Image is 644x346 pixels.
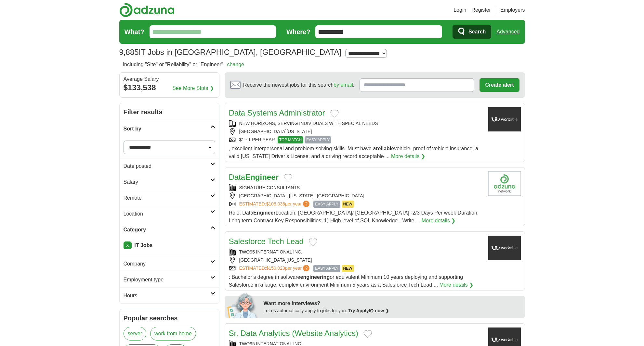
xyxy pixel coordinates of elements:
[313,201,340,208] span: EASY APPLY
[229,146,479,159] span: , excellent interpersonal and problem-solving skills. Must have a vehicle, proof of vehicle insur...
[471,6,491,14] a: Register
[278,136,303,143] span: TOP MATCH
[453,6,466,14] a: Login
[488,236,521,260] img: Company logo
[124,313,215,323] h2: Popular searches
[229,329,358,338] a: Sr. Data Analytics (Website Analytics)
[119,46,139,58] span: 9,885
[229,192,483,199] div: [GEOGRAPHIC_DATA], [US_STATE], [GEOGRAPHIC_DATA]
[119,3,175,17] img: Adzuna logo
[342,201,354,208] span: NEW
[334,82,353,88] a: by email
[440,281,474,289] a: More details ❯
[500,6,525,14] a: Employers
[422,217,456,225] a: More details ❯
[229,173,279,181] a: DataEngineer
[227,62,244,67] a: change
[305,136,331,143] span: EASY APPLY
[134,242,152,248] strong: IT Jobs
[229,108,325,117] a: Data Systems Administrator
[124,178,210,186] h2: Salary
[253,210,275,216] strong: Engineer
[264,300,521,307] div: Want more interviews?
[120,272,219,288] a: Employment type
[363,330,372,338] button: Add to favorite jobs
[229,249,483,255] div: TWO95 INTERNATIONAL INC.
[227,292,259,318] img: apply-iq-scientist.png
[120,256,219,272] a: Company
[453,25,491,39] button: Search
[330,110,339,117] button: Add to favorite jobs
[120,190,219,206] a: Remote
[124,194,210,202] h2: Remote
[342,265,354,272] span: NEW
[120,174,219,190] a: Salary
[266,266,285,271] span: $150,023
[124,241,132,249] a: X
[376,146,394,151] strong: reliable
[120,121,219,137] a: Sort by
[264,307,521,314] div: Let us automatically apply to jobs for you.
[124,260,210,268] h2: Company
[239,265,311,272] a: ESTIMATED:$150,023per year?
[243,81,354,89] span: Receive the newest jobs for this search :
[124,226,210,234] h2: Category
[303,265,309,271] span: ?
[229,136,483,143] div: $1 - 1 PER YEAR
[119,48,341,56] h1: IT Jobs in [GEOGRAPHIC_DATA], [GEOGRAPHIC_DATA]
[245,173,279,181] strong: Engineer
[229,184,483,191] div: SIGNATURE CONSULTANTS
[488,171,521,196] img: Company logo
[303,201,309,207] span: ?
[229,274,463,288] span: : Bachelor’s degree in software or equivalent Minimum 10 years deploying and supporting Salesforc...
[124,77,215,82] div: Average Salary
[300,274,330,280] strong: engineering
[150,327,196,340] a: work from home
[120,222,219,238] a: Category
[229,237,304,246] a: Salesforce Tech Lead
[480,78,519,92] button: Create alert
[266,201,285,206] span: $108,036
[124,327,146,340] a: server
[239,201,311,208] a: ESTIMATED:$108,036per year?
[488,107,521,131] img: Company logo
[124,210,210,218] h2: Location
[124,125,210,133] h2: Sort by
[124,276,210,284] h2: Employment type
[172,84,214,92] a: See More Stats ❯
[496,25,519,38] a: Advanced
[229,257,483,264] div: [GEOGRAPHIC_DATA][US_STATE]
[120,158,219,174] a: Date posted
[124,162,210,170] h2: Date posted
[309,238,317,246] button: Add to favorite jobs
[286,27,310,37] label: Where?
[391,153,425,160] a: More details ❯
[124,292,210,300] h2: Hours
[120,206,219,222] a: Location
[120,288,219,303] a: Hours
[229,210,479,223] span: Role: Data Location: [GEOGRAPHIC_DATA]/ [GEOGRAPHIC_DATA] -2/3 Days Per week Duration: Long term ...
[124,82,215,93] div: $133,538
[348,308,389,313] a: Try ApplyIQ now ❯
[125,27,144,37] label: What?
[229,120,483,127] div: NEW HORIZONS, SERVING INDIVIDUALS WITH SPECIAL NEEDS
[229,128,483,135] div: [GEOGRAPHIC_DATA][US_STATE]
[313,265,340,272] span: EASY APPLY
[123,61,244,68] h2: including "Site" or "Reliability" or "Engineer"
[468,25,486,38] span: Search
[120,103,219,121] h2: Filter results
[284,174,292,182] button: Add to favorite jobs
